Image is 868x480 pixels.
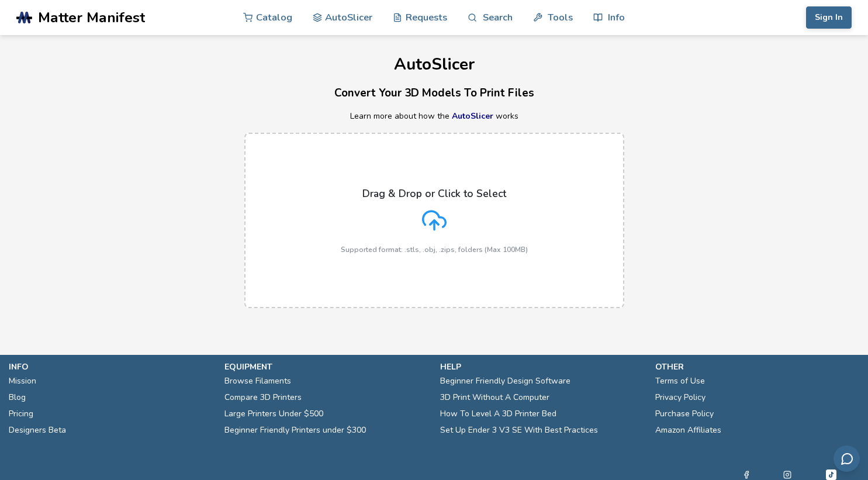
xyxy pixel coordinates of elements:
a: 3D Print Without A Computer [440,389,549,406]
a: Amazon Affiliates [655,422,721,438]
a: Mission [9,373,36,389]
a: Beginner Friendly Design Software [440,373,570,389]
a: Blog [9,389,26,406]
span: Matter Manifest [38,9,145,26]
a: Pricing [9,406,33,422]
a: AutoSlicer [452,110,493,122]
a: Browse Filaments [224,373,291,389]
a: Compare 3D Printers [224,389,302,406]
button: Send feedback via email [834,446,860,472]
p: Supported format: .stls, .obj, .zips, folders (Max 100MB) [341,246,528,254]
p: help [440,361,644,373]
a: Set Up Ender 3 V3 SE With Best Practices [440,422,598,438]
p: equipment [224,361,428,373]
p: Drag & Drop or Click to Select [362,188,506,199]
a: Purchase Policy [655,406,714,422]
a: Designers Beta [9,422,66,438]
p: other [655,361,859,373]
button: Sign In [806,6,852,29]
p: info [9,361,213,373]
a: Terms of Use [655,373,705,389]
a: Large Printers Under $500 [224,406,323,422]
a: Privacy Policy [655,389,706,406]
a: How To Level A 3D Printer Bed [440,406,556,422]
a: Beginner Friendly Printers under $300 [224,422,366,438]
